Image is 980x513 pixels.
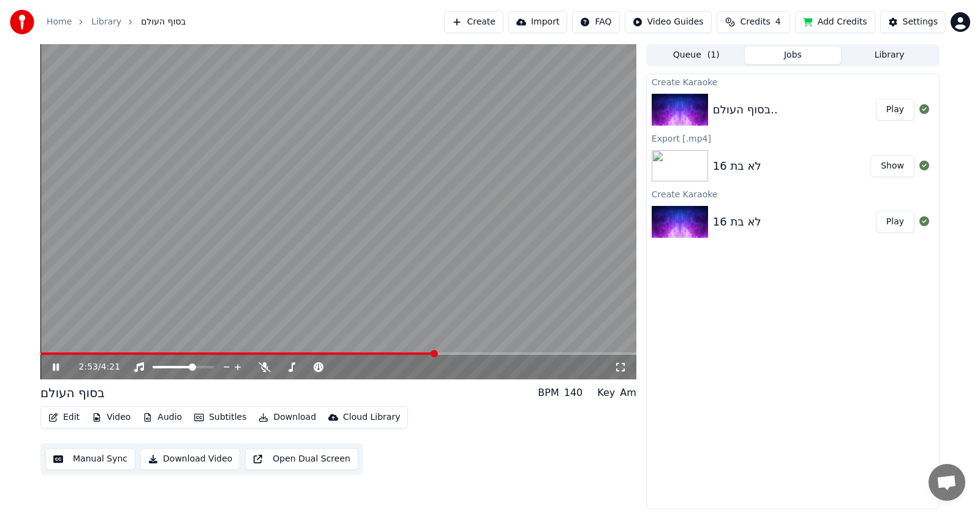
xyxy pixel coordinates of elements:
[138,409,187,426] button: Audio
[140,448,240,470] button: Download Video
[45,448,135,470] button: Manual Sync
[10,10,34,34] img: youka
[87,409,135,426] button: Video
[775,16,781,28] span: 4
[903,16,938,28] div: Settings
[876,99,914,121] button: Play
[79,361,108,373] div: /
[713,213,761,230] div: לא בת 16
[745,47,842,64] button: Jobs
[713,158,761,175] div: לא בת 16
[647,131,939,145] div: Export [.mp4]
[254,409,321,426] button: Download
[101,361,120,373] span: 4:21
[597,386,615,400] div: Key
[880,11,946,33] button: Settings
[40,384,105,401] div: בסוף העולם
[707,49,720,61] span: ( 1 )
[508,11,567,33] button: Import
[620,386,636,400] div: Am
[47,16,72,28] a: Home
[870,155,914,177] button: Show
[625,11,712,33] button: Video Guides
[876,211,914,233] button: Play
[717,11,790,33] button: Credits4
[740,16,770,28] span: Credits
[141,16,186,28] span: בסוף העולם
[47,16,186,28] nav: breadcrumb
[929,464,965,501] a: פתח צ'אט
[189,409,251,426] button: Subtitles
[91,16,121,28] a: Library
[564,386,583,400] div: 140
[647,186,939,201] div: Create Karaoke
[245,448,358,470] button: Open Dual Screen
[444,11,503,33] button: Create
[538,386,559,400] div: BPM
[343,411,400,424] div: Cloud Library
[648,47,745,64] button: Queue
[79,361,98,373] span: 2:53
[795,11,875,33] button: Add Credits
[43,409,85,426] button: Edit
[841,47,938,64] button: Library
[647,74,939,89] div: Create Karaoke
[713,101,778,118] div: בסוף העולם..
[572,11,619,33] button: FAQ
